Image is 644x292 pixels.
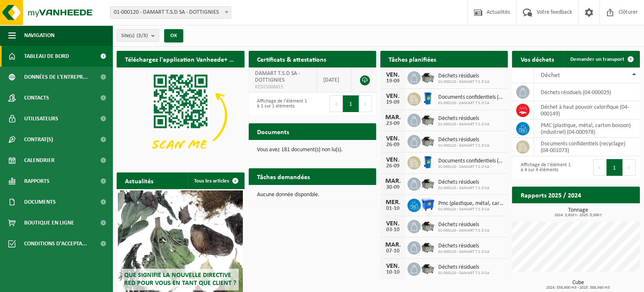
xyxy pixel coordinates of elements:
[384,227,401,233] div: 03-10
[516,286,640,290] span: 2024: 558,600 m3 - 2025: 388,940 m3
[421,91,435,105] img: WB-0240-HPE-BE-09
[380,51,444,67] h2: Tâches planifiées
[384,242,401,248] div: MAR.
[516,213,640,217] span: 2024: 3,610 t - 2025: 0,000 t
[249,123,297,140] h2: Documents
[24,150,55,171] span: Calendrier
[623,159,636,176] button: Next
[564,51,639,67] a: Demander un transport
[438,165,504,170] span: 01-000120 - DAMART T.S.D SA
[438,250,489,255] span: 01-000120 - DAMART T.S.D SA
[438,179,489,186] span: Déchets résiduels
[512,187,589,203] h2: Rapports 2025 / 2024
[384,178,401,185] div: MAR.
[317,67,352,92] td: [DATE]
[438,222,489,228] span: Déchets résiduels
[438,122,489,127] span: 01-000120 - DAMART T.S.D SA
[359,95,372,112] button: Next
[384,199,401,206] div: MER.
[255,70,300,83] span: DAMART T.S.D SA - DOTTIGNIES
[384,220,401,227] div: VEN.
[438,243,489,250] span: Déchets résiduels
[421,240,435,254] img: WB-5000-GAL-GY-01
[117,172,162,189] h2: Actualités
[24,192,56,212] span: Documents
[257,192,368,198] p: Aucune donnée disponible.
[534,101,640,120] td: déchet à haut pouvoir calorifique (04-000149)
[24,67,88,87] span: Données de l'entrepr...
[534,83,640,101] td: déchets résiduels (04-000029)
[384,93,401,100] div: VEN.
[567,203,639,220] a: Consulter les rapports
[438,200,504,207] span: Pmc (plastique, métal, carton boisson) (industriel)
[253,95,308,113] div: Affichage de l'élément 1 à 1 sur 1 éléments
[438,115,489,122] span: Déchets résiduels
[110,6,231,19] span: 01-000120 - DAMART T.S.D SA - DOTTIGNIES
[438,186,489,191] span: 01-000120 - DAMART T.S.D SA
[421,261,435,275] img: WB-5000-GAL-GY-01
[516,280,640,290] h3: Cube
[438,271,489,276] span: 01-000120 - DAMART T.S.D SA
[421,197,435,212] img: WB-1100-HPE-BE-01
[24,46,69,67] span: Tableau de bord
[438,73,489,80] span: Déchets résiduels
[384,142,401,148] div: 26-09
[438,207,504,212] span: 01-000120 - DAMART T.S.D SA
[421,176,435,190] img: WB-5000-GAL-GY-01
[438,94,504,101] span: Documents confidentiels (recyclage)
[329,95,343,112] button: Previous
[124,272,236,287] span: Que signifie la nouvelle directive RED pour vous en tant que client ?
[24,233,87,254] span: Conditions d'accepta...
[438,264,489,271] span: Déchets résiduels
[421,219,435,233] img: WB-5000-GAL-GY-01
[343,95,359,112] button: 1
[438,228,489,233] span: 01-000120 - DAMART T.S.D SA
[121,30,148,42] span: Site(s)
[438,143,489,148] span: 01-000120 - DAMART T.S.D SA
[110,7,231,18] span: 01-000120 - DAMART T.S.D SA - DOTTIGNIES
[384,135,401,142] div: VEN.
[384,157,401,163] div: VEN.
[24,25,55,46] span: Navigation
[384,263,401,270] div: VEN.
[249,168,318,185] h2: Tâches demandées
[257,147,368,153] p: Vous avez 181 document(s) non lu(s).
[607,159,623,176] button: 1
[384,248,401,254] div: 07-10
[24,212,74,233] span: Boutique en ligne
[438,101,504,106] span: 01-000120 - DAMART T.S.D SA
[384,100,401,105] div: 19-09
[534,138,640,156] td: documents confidentiels (recyclage) (04-001073)
[438,137,489,143] span: Déchets résiduels
[249,51,334,67] h2: Certificats & attestations
[438,158,504,165] span: Documents confidentiels (recyclage)
[384,114,401,121] div: MAR.
[24,129,53,150] span: Contrat(s)
[421,70,435,84] img: WB-5000-GAL-GY-01
[593,159,607,176] button: Previous
[384,270,401,275] div: 10-10
[421,134,435,148] img: WB-5000-GAL-GY-01
[384,163,401,169] div: 26-09
[384,72,401,78] div: VEN.
[516,207,640,217] h3: Tonnage
[384,206,401,212] div: 01-10
[24,171,50,192] span: Rapports
[421,155,435,169] img: WB-0240-HPE-BE-09
[24,108,58,129] span: Utilisateurs
[117,29,159,42] button: Site(s)(3/3)
[534,120,640,138] td: PMC (plastique, métal, carton boisson) (industriel) (04-000978)
[117,51,245,67] h2: Téléchargez l'application Vanheede+ maintenant!
[421,112,435,127] img: WB-5000-GAL-GY-01
[137,33,148,38] count: (3/3)
[24,87,49,108] span: Contacts
[570,57,624,62] span: Demander un transport
[540,72,559,79] span: Déchet
[384,78,401,84] div: 19-09
[438,80,489,85] span: 01-000120 - DAMART T.S.D SA
[384,185,401,190] div: 30-09
[187,172,244,189] a: Tous les articles
[384,121,401,127] div: 23-09
[512,51,562,67] h2: Vos déchets
[255,84,311,90] span: RED25006815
